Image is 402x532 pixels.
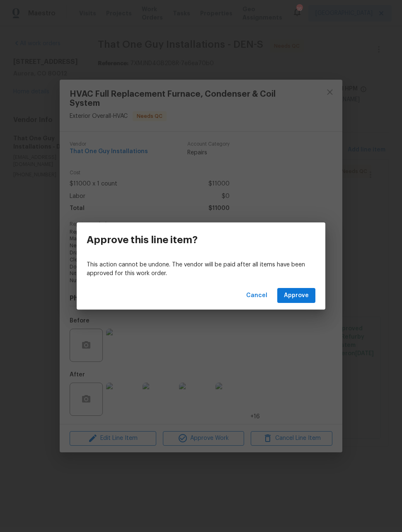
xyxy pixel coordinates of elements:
[246,290,267,301] span: Cancel
[243,288,271,303] button: Cancel
[284,290,309,301] span: Approve
[87,261,315,278] p: This action cannot be undone. The vendor will be paid after all items have been approved for this...
[87,234,198,246] h3: Approve this line item?
[277,288,315,303] button: Approve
